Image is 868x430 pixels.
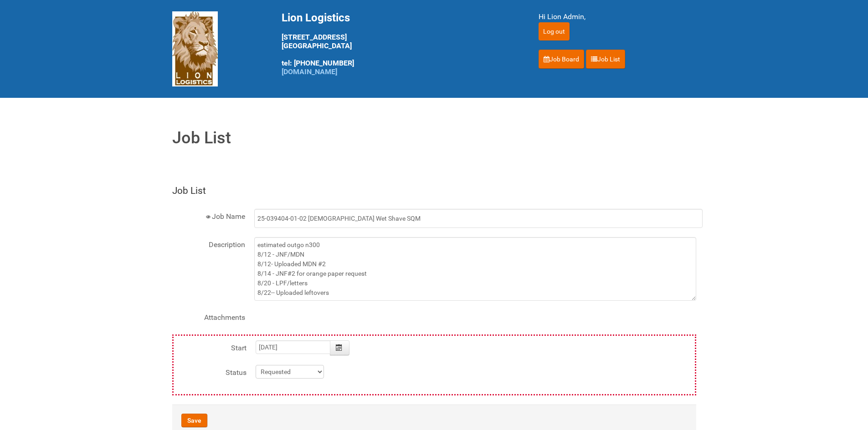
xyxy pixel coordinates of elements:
legend: Job List [172,184,696,198]
label: Description [172,237,245,250]
label: <ul class="validation-notices" style="list-style:none"><li><i data-isicon="true" class="icon-eye-... [172,209,245,222]
img: Lion Logistics [172,11,218,86]
span: Lion Logistics [282,11,350,24]
input: <ul class="validation-notices" style="list-style:none"><li><i data-isicon="true" class="icon-eye-... [254,209,703,228]
div: Hi Lion Admin, [539,11,696,22]
h1: Job List [172,126,696,150]
button: Calendar [330,340,350,355]
button: Save [181,414,207,427]
input: Log out [539,22,570,40]
a: Job List [586,50,625,69]
div: [STREET_ADDRESS] [GEOGRAPHIC_DATA] tel: [PHONE_NUMBER] [282,11,516,76]
label: Start [174,340,247,354]
textarea: estimated outgo n300 8/12 - JNF/MDN 8/12- Uploaded MDN #2 8/14 - JNF#2 for orange paper request 8... [254,237,696,301]
a: Job Board [539,50,584,69]
a: [DOMAIN_NAME] [282,67,337,76]
a: Lion Logistics [172,44,218,53]
label: Status [174,365,247,378]
label: Attachments [172,310,245,323]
